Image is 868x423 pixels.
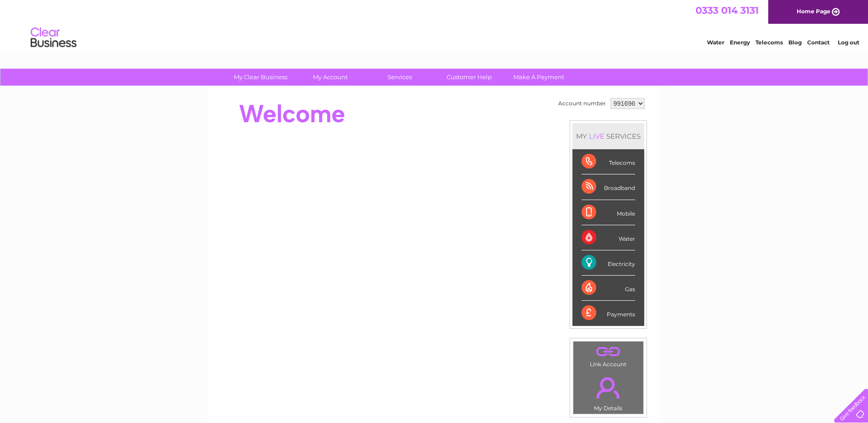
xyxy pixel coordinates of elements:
a: Make A Payment [501,69,577,86]
div: Clear Business is a trading name of Verastar Limited (registered in [GEOGRAPHIC_DATA] No. 3667643... [218,5,651,44]
a: Services [362,69,437,86]
a: 0333 014 3131 [695,5,759,16]
td: Account number [556,96,608,111]
a: . [576,372,641,404]
td: Link Account [573,341,644,370]
a: Energy [730,39,750,46]
div: Broadband [582,174,635,200]
div: Payments [582,301,635,325]
a: . [576,344,641,360]
div: Water [582,225,635,250]
div: Mobile [582,200,635,225]
div: Telecoms [582,149,635,174]
a: Blog [788,39,802,46]
div: LIVE [587,132,606,141]
a: Log out [838,39,859,46]
a: Customer Help [431,69,507,86]
div: Gas [582,276,635,301]
a: My Clear Business [223,69,298,86]
img: logo.png [30,24,77,52]
a: Telecoms [755,39,783,46]
a: Contact [807,39,830,46]
div: MY SERVICES [572,123,644,149]
a: My Account [292,69,368,86]
td: My Details [573,369,644,414]
a: Water [707,39,724,46]
div: Electricity [582,250,635,276]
